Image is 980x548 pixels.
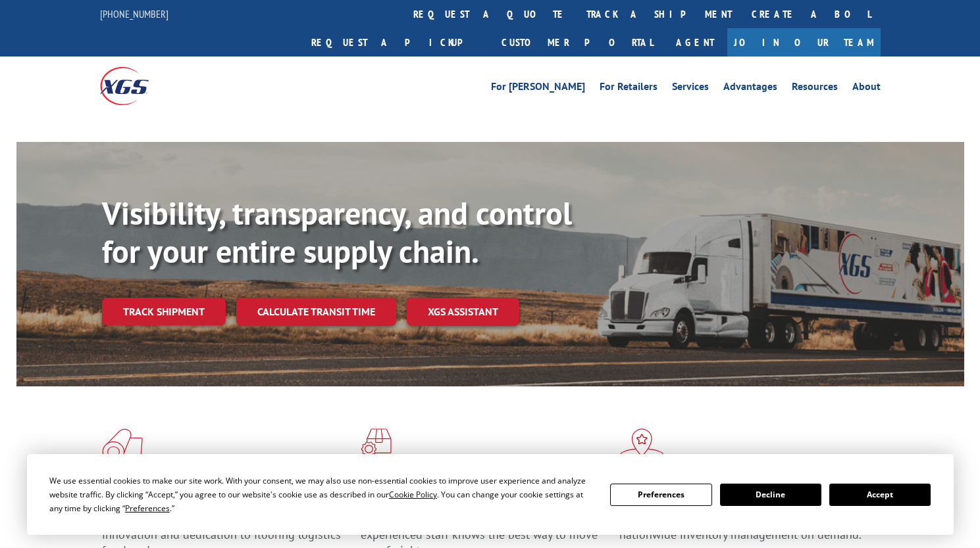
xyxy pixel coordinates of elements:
[491,81,585,96] a: For [PERSON_NAME]
[720,484,821,506] button: Decline
[792,81,838,96] a: Resources
[619,428,665,463] img: xgs-icon-flagship-distribution-model-red
[49,474,594,515] div: We use essential cookies to make our site work. With your consent, we may also use non-essential ...
[672,81,709,96] a: Services
[610,484,711,506] button: Preferences
[600,81,658,96] a: For Retailers
[100,7,168,20] a: [PHONE_NUMBER]
[102,193,572,271] b: Visibility, transparency, and control for your entire supply chain.
[102,298,226,325] a: Track shipment
[236,298,396,326] a: Calculate transit time
[102,428,143,463] img: xgs-icon-total-supply-chain-intelligence-red
[407,298,519,326] a: XGS ASSISTANT
[27,454,954,535] div: Cookie Consent Prompt
[389,489,437,500] span: Cookie Policy
[852,81,881,96] a: About
[723,81,777,96] a: Advantages
[301,28,492,57] a: Request a pickup
[663,28,727,57] a: Agent
[361,428,392,463] img: xgs-icon-focused-on-flooring-red
[727,28,881,57] a: Join Our Team
[125,503,170,514] span: Preferences
[829,484,931,506] button: Accept
[492,28,663,57] a: Customer Portal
